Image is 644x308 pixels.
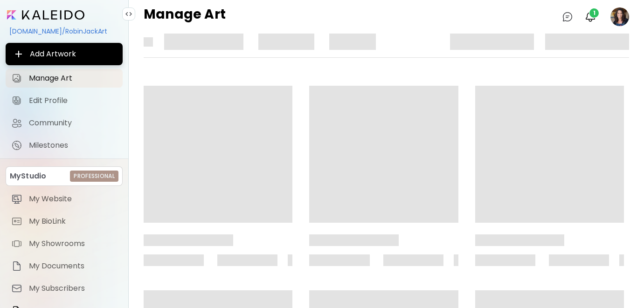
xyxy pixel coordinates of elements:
span: Milestones [29,141,117,150]
a: Manage Art iconManage Art [6,69,123,88]
a: itemMy Website [6,190,123,208]
a: itemMy BioLink [6,212,123,231]
span: My Documents [29,261,117,271]
span: My BioLink [29,217,117,226]
span: Add Artwork [13,48,115,60]
span: Manage Art [29,74,117,83]
img: item [11,216,22,227]
img: item [11,238,22,249]
img: Edit Profile icon [11,95,22,106]
img: bellIcon [585,11,596,22]
span: Community [29,118,117,128]
img: Milestones icon [11,140,22,151]
img: chatIcon [562,11,573,22]
a: itemMy Showrooms [6,234,123,253]
p: MyStudio [10,171,46,182]
a: Community iconCommunity [6,114,123,132]
img: item [11,283,22,294]
span: Edit Profile [29,96,117,105]
span: My Showrooms [29,239,117,248]
img: item [11,260,22,272]
span: 1 [589,8,599,18]
a: itemMy Subscribers [6,279,123,298]
a: completeMilestones iconMilestones [6,136,123,155]
button: Add Artwork [6,43,123,65]
img: item [11,193,22,205]
a: itemMy Documents [6,257,123,275]
h4: Manage Art [144,7,226,26]
button: bellIcon1 [582,9,598,25]
a: Edit Profile iconEdit Profile [6,91,123,110]
div: [DOMAIN_NAME]/RobinJackArt [6,23,123,39]
h6: Professional [74,172,115,180]
img: Manage Art icon [11,73,22,84]
span: My Website [29,194,117,204]
img: collapse [125,10,132,18]
span: My Subscribers [29,284,117,293]
img: Community icon [11,117,22,129]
